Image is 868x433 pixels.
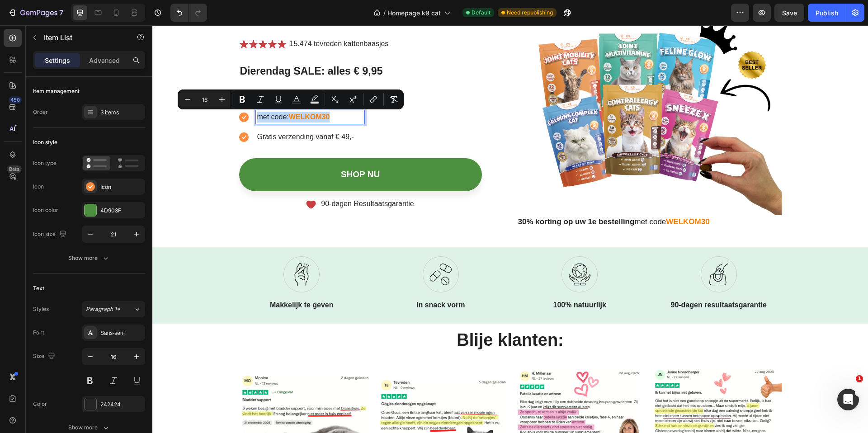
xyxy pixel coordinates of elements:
div: 3 items [100,108,143,117]
div: Icon size [33,228,68,240]
p: 7 [59,7,63,18]
div: 450 [9,96,22,104]
button: Show more [33,250,145,266]
div: Beta [7,165,22,173]
span: Homepage k9 cat [387,8,441,18]
p: Makkelijk te geven [95,275,204,285]
button: 7 [4,4,67,22]
button: Paragraph 1* [82,301,145,317]
div: Show more [68,254,110,263]
div: Icon type [33,159,57,167]
div: Size [33,350,57,362]
div: Icon [33,183,44,191]
strong: 30% korting op uw 1e bestelling [366,192,482,201]
div: Text [33,284,44,292]
div: Undo/Redo [170,4,207,22]
div: Icon style [33,138,57,146]
div: Icon [100,183,143,191]
p: Shop NU [189,144,227,155]
div: Order [33,108,48,116]
div: Sans-serif [100,329,143,337]
div: Publish [816,8,838,18]
div: Font [33,329,44,337]
span: met code [366,192,514,201]
p: Settings [45,56,70,65]
span: / [383,8,386,18]
p: 100% natuurlijk [373,275,482,285]
button: Save [774,4,804,22]
span: Need republishing [507,9,553,17]
h2: Blije klanten: [87,303,629,327]
div: Color [33,400,47,408]
iframe: Intercom live chat [837,389,859,410]
p: 90-dagen resultaatsgarantie [512,275,621,285]
div: Editor contextual toolbar [178,89,404,109]
div: Item management [33,87,80,95]
div: Icon color [33,206,58,214]
div: 242424 [100,400,143,409]
p: Item List [44,32,121,43]
span: Default [472,9,491,17]
p: Advanced [89,56,120,65]
p: 90-dagen Resultaatsgarantie [169,174,261,184]
strong: WELKOM30 [514,192,557,201]
span: Paragraph 1* [86,305,120,313]
iframe: Design area [152,25,868,433]
div: Styles [33,305,49,313]
p: In snack vorm [234,275,343,285]
span: 1 [856,375,863,382]
button: Publish [808,4,846,22]
div: 4D903F [100,207,143,215]
div: Show more [68,423,110,432]
span: Save [782,9,797,17]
